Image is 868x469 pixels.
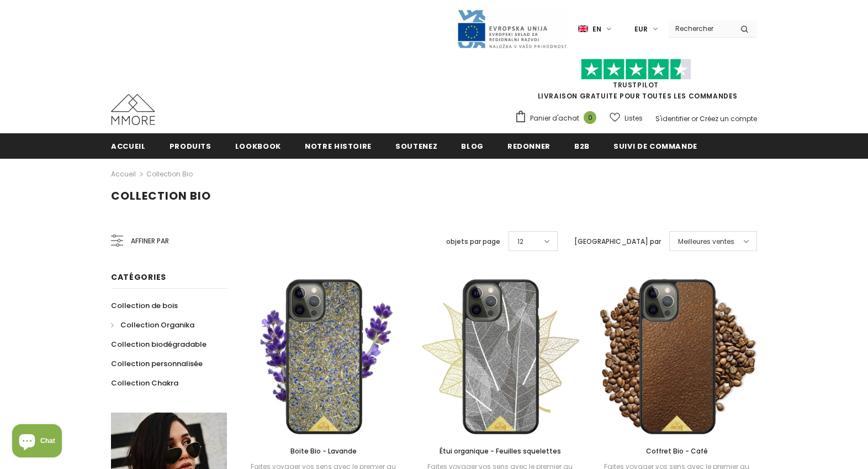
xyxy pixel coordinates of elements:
a: soutenez [395,133,437,158]
label: objets par page [446,236,500,247]
a: Accueil [111,168,136,181]
a: Coffret Bio - Café [597,445,757,457]
img: Javni Razpis [457,9,567,49]
span: Étui organique - Feuilles squelettes [440,446,561,456]
a: TrustPilot [613,80,659,90]
span: Catégories [111,272,166,283]
a: Créez un compte [700,114,757,123]
a: Collection Organika [111,315,194,335]
span: Collection Chakra [111,378,178,388]
img: Cas MMORE [111,94,155,125]
a: Boite Bio - Lavande [244,445,404,457]
span: 0 [584,111,596,124]
a: Javni Razpis [457,24,567,33]
a: Notre histoire [305,133,372,158]
span: Collection de bois [111,300,178,311]
span: B2B [574,141,590,152]
span: Suivi de commande [613,141,697,152]
a: Collection Bio [146,169,193,179]
span: Listes [624,113,643,124]
a: Collection personnalisée [111,354,203,373]
a: Redonner [507,133,551,158]
label: [GEOGRAPHIC_DATA] par [574,236,661,247]
a: Étui organique - Feuilles squelettes [420,445,580,457]
img: i-lang-1.png [578,24,588,34]
span: Meilleures ventes [678,236,734,247]
a: Collection biodégradable [111,335,207,354]
input: Search Site [669,20,732,37]
a: Blog [461,133,484,158]
a: Collection Chakra [111,373,178,393]
span: Collection Organika [120,320,194,330]
span: Collection Bio [111,188,211,204]
span: Collection personnalisée [111,358,203,369]
a: Produits [170,133,211,158]
a: S'identifier [655,114,690,123]
span: Affiner par [131,235,169,247]
a: Accueil [111,133,146,158]
span: Panier d'achat [530,113,579,124]
a: Collection de bois [111,296,178,315]
a: Lookbook [235,133,281,158]
span: LIVRAISON GRATUITE POUR TOUTES LES COMMANDES [515,64,757,101]
span: Notre histoire [305,141,372,152]
span: or [691,114,698,123]
span: Collection biodégradable [111,339,207,350]
span: Blog [461,141,484,152]
span: Coffret Bio - Café [646,446,708,456]
span: Lookbook [235,141,281,152]
img: Faites confiance aux étoiles pilotes [581,59,691,80]
span: soutenez [395,141,437,152]
span: en [592,24,601,35]
a: Suivi de commande [613,133,697,158]
span: EUR [634,24,648,35]
inbox-online-store-chat: Shopify online store chat [9,424,65,460]
span: 12 [517,236,523,247]
span: Boite Bio - Lavande [290,446,357,456]
span: Redonner [507,141,551,152]
a: Panier d'achat 0 [515,110,602,127]
a: Listes [610,108,643,128]
a: B2B [574,133,590,158]
span: Accueil [111,141,146,152]
span: Produits [170,141,211,152]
